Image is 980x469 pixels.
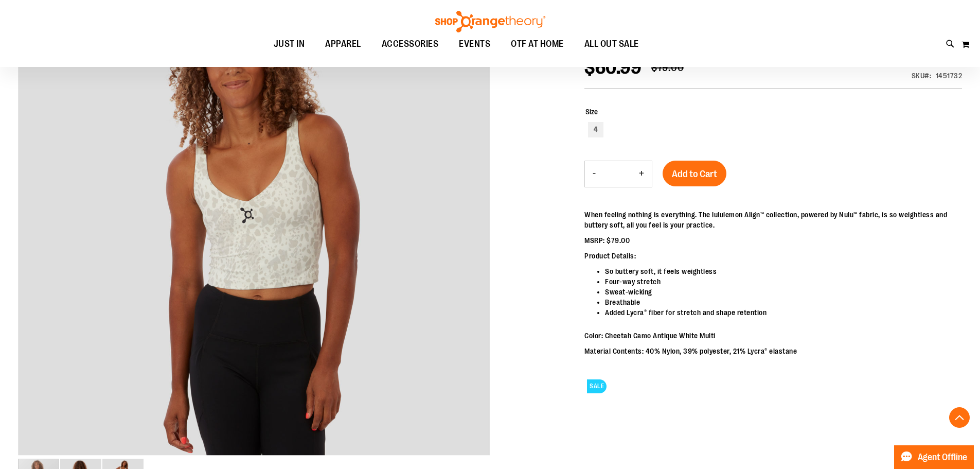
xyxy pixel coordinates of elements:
[605,297,962,307] li: Breathable
[949,407,970,428] button: Back To Top
[894,445,974,469] button: Agent Offline
[631,161,652,187] button: Increase product quantity
[605,287,962,297] li: Sweat-wicking
[912,72,932,80] strong: SKU
[584,210,962,230] p: When feeling nothing is everything. The lululemon Align™ collection, powered by Nulu™ fabric, is ...
[603,162,631,186] input: Product quantity
[605,276,962,287] li: Four-way stretch
[587,379,607,393] span: SALE
[584,251,962,261] p: Product Details:
[936,71,963,81] div: 1451732
[274,32,305,56] span: JUST IN
[585,161,603,187] button: Decrease product quantity
[382,32,439,56] span: ACCESSORIES
[511,32,564,56] span: OTF AT HOME
[918,453,967,462] span: Agent Offline
[651,62,684,74] span: $79.00
[459,32,490,56] span: EVENTS
[584,346,962,356] p: Material Contents: 40% Nylon, 39% polyester, 21% Lycra® elastane
[672,168,717,180] span: Add to Cart
[584,235,962,246] p: MSRP: $79.00
[584,32,639,56] span: ALL OUT SALE
[605,266,962,276] li: So buttery soft, it feels weightless
[325,32,361,56] span: APPAREL
[585,108,598,116] span: Size
[584,331,962,341] p: Color: Cheetah Camo Antique White Multi
[663,161,726,186] button: Add to Cart
[584,57,641,78] span: $60.99
[434,11,547,32] img: Shop Orangetheory
[605,307,962,318] li: Added Lycra® fiber for stretch and shape retention
[588,122,603,137] div: 4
